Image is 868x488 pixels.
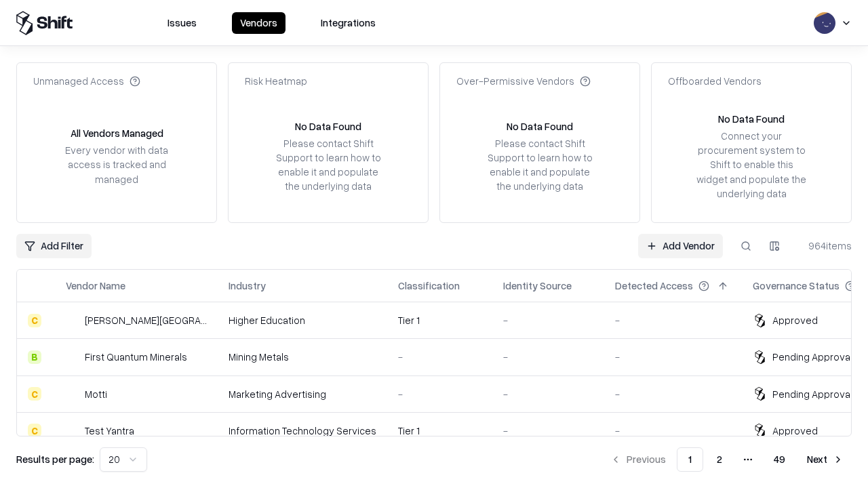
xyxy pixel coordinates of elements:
[229,279,266,293] div: Industry
[398,313,481,327] div: Tier 1
[229,424,376,438] div: Information Technology Services
[638,234,723,258] a: Add Vendor
[295,119,361,134] div: No Data Found
[272,136,384,194] div: Please contact Shift Support to learn how to enable it and populate the underlying data
[232,12,285,34] button: Vendors
[85,313,207,327] div: [PERSON_NAME][GEOGRAPHIC_DATA]
[503,313,593,327] div: -
[507,119,573,134] div: No Data Found
[28,387,41,401] div: C
[16,452,94,466] p: Results per page:
[85,387,107,401] div: Motti
[484,136,596,194] div: Please contact Shift Support to learn how to enable it and populate the underlying data
[398,279,460,293] div: Classification
[159,12,205,34] button: Issues
[28,314,41,327] div: C
[772,350,852,364] div: Pending Approval
[799,447,852,472] button: Next
[66,387,79,401] img: Motti
[229,387,376,401] div: Marketing Advertising
[763,447,796,472] button: 49
[503,279,572,293] div: Identity Source
[602,447,852,472] nav: pagination
[695,129,808,201] div: Connect your procurement system to Shift to enable this widget and populate the underlying data
[503,424,593,438] div: -
[313,12,384,34] button: Integrations
[28,350,41,364] div: B
[60,143,173,186] div: Every vendor with data access is tracked and managed
[615,424,731,438] div: -
[615,313,731,327] div: -
[615,279,693,293] div: Detected Access
[229,313,376,327] div: Higher Education
[245,74,307,88] div: Risk Heatmap
[85,424,134,438] div: Test Yantra
[668,74,762,88] div: Offboarded Vendors
[398,350,481,364] div: -
[706,447,733,472] button: 2
[71,126,163,140] div: All Vendors Managed
[16,234,92,258] button: Add Filter
[615,387,731,401] div: -
[229,350,376,364] div: Mining Metals
[677,447,703,472] button: 1
[753,279,840,293] div: Governance Status
[66,314,79,327] img: Reichman University
[772,387,852,401] div: Pending Approval
[797,239,852,253] div: 964 items
[772,424,818,438] div: Approved
[66,350,79,364] img: First Quantum Minerals
[503,387,593,401] div: -
[85,350,187,364] div: First Quantum Minerals
[718,112,785,126] div: No Data Found
[615,350,731,364] div: -
[66,279,125,293] div: Vendor Name
[28,424,41,437] div: C
[398,387,481,401] div: -
[503,350,593,364] div: -
[66,424,79,437] img: Test Yantra
[456,74,591,88] div: Over-Permissive Vendors
[398,424,481,438] div: Tier 1
[772,313,818,327] div: Approved
[33,74,140,88] div: Unmanaged Access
